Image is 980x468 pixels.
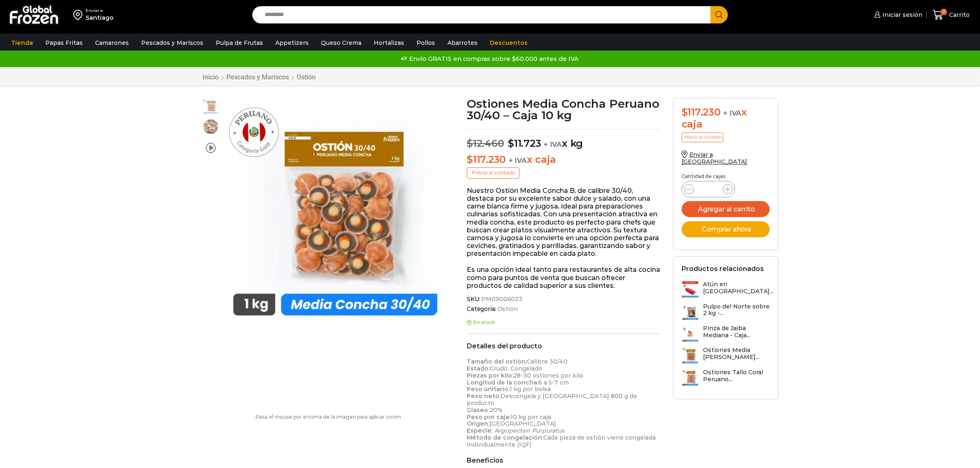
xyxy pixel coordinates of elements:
div: Santiago [86,14,114,22]
button: Comprar ahora [682,221,770,237]
span: PM09006023 [480,296,522,303]
strong: Piezas por kilo: [467,372,513,379]
p: Precio al contado [682,132,723,142]
strong: Glaseo: [467,406,489,414]
strong: Origen: [467,420,489,427]
a: Pescados y Mariscos [137,35,207,51]
em: Argopecten Purpuratus [494,427,564,434]
a: Inicio [202,73,219,81]
a: Ostión [296,73,316,81]
a: Pinza de Jaiba Mediana - Caja... [682,325,770,343]
span: $ [682,106,688,118]
span: $ [467,153,473,165]
a: Appetizers [271,35,313,51]
a: Ostión [496,306,518,313]
h3: Pulpo del Norte sobre 2 kg -... [703,303,770,317]
span: $ [467,137,473,149]
span: + IVA [509,156,527,164]
h3: Ostiones Media [PERSON_NAME]... [703,347,770,361]
h1: Ostiones Media Concha Peruano 30/40 – Caja 10 kg [467,98,661,121]
a: Ostiones Tallo Coral Peruano... [682,369,770,387]
span: ostiones-con-concha [203,118,219,135]
span: media concha 30:40 [203,98,219,115]
h2: Detalles del producto [467,342,661,350]
h2: Beneficios [467,456,661,464]
strong: Peso unitario: [467,385,510,393]
h2: Productos relacionados [682,265,764,273]
bdi: 11.723 [508,137,541,149]
a: Enviar a [GEOGRAPHIC_DATA] [682,151,747,165]
h3: Atún en [GEOGRAPHIC_DATA]... [703,281,773,295]
p: Pasa el mouse por encima de la imagen para aplicar zoom [202,414,455,420]
a: Papas Fritas [41,35,87,51]
a: Camarones [91,35,133,51]
a: Iniciar sesión [872,7,922,23]
a: Atún en [GEOGRAPHIC_DATA]... [682,281,773,299]
a: Pulpa de Frutas [212,35,267,51]
button: Search button [710,6,728,23]
span: Iniciar sesión [880,11,922,19]
strong: Peso por caja: [467,413,510,421]
div: Enviar a [86,8,114,14]
a: Pulpo del Norte sobre 2 kg -... [682,303,770,321]
span: Carrito [947,11,970,19]
a: Descuentos [486,35,532,51]
div: x caja [682,107,770,130]
nav: Breadcrumb [202,73,316,81]
p: Cantidad de cajas [682,174,770,179]
span: $ [508,137,514,149]
span: SKU: [467,296,661,303]
p: Es una opción ideal tanto para restaurantes de alta cocina como para puntos de venta que buscan o... [467,266,661,290]
p: Nuestro Ostión Media Concha B, de calibre 30/40, destaca por su excelente sabor dulce y salado, c... [467,187,661,258]
p: En stock [467,320,661,325]
span: Categoría: [467,306,661,313]
h3: Pinza de Jaiba Mediana - Caja... [703,325,770,339]
a: 0 Carrito [931,5,972,25]
strong: Peso neto: [467,392,500,400]
img: address-field-icon.svg [73,8,86,22]
bdi: 117.230 [682,106,721,118]
span: 0 [940,9,947,15]
strong: Longitud de la concha: [467,379,538,386]
h3: Ostiones Tallo Coral Peruano... [703,369,770,383]
strong: Especie: [467,427,493,434]
a: Tienda [7,35,37,51]
button: Agregar al carrito [682,201,770,217]
strong: Estado: [467,365,490,372]
p: x caja [467,154,661,166]
a: Ostiones Media [PERSON_NAME]... [682,347,770,364]
span: + IVA [723,109,741,117]
p: Precio al contado [467,167,519,178]
input: Product quantity [701,183,716,195]
p: x kg [467,129,661,150]
a: Pescados y Mariscos [226,73,289,81]
bdi: 117.230 [467,153,506,165]
p: Calibre 30/40 Crudo, Congelado 28-30 ostiones por kilo 6 a 5-7 cm 1 kg por bolsa Descongela y [GE... [467,358,661,448]
a: Abarrotes [443,35,482,51]
bdi: 12.460 [467,137,504,149]
strong: Tamaño del ostión: [467,358,527,365]
a: Queso Crema [317,35,365,51]
span: + IVA [544,140,562,148]
a: Pollos [412,35,439,51]
a: Hortalizas [370,35,408,51]
strong: Método de congelación: [467,434,543,441]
